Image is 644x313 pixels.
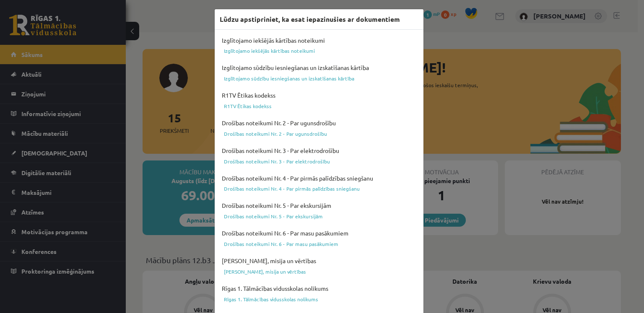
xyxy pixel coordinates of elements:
h4: Izglītojamo sūdzību iesniegšanas un izskatīšanas kārtība [220,62,418,73]
a: [PERSON_NAME], misija un vērtības [220,266,418,277]
h4: Drošības noteikumi Nr. 6 - Par masu pasākumiem [220,228,418,239]
h4: Drošības noteikumi Nr. 3 - Par elektrodrošību [220,145,418,156]
a: R1TV Ētikas kodekss [220,101,418,111]
h4: Drošības noteikumi Nr. 2 - Par ugunsdrošību [220,117,418,129]
a: Rīgas 1. Tālmācības vidusskolas nolikums [220,294,418,304]
a: Drošības noteikumi Nr. 4 - Par pirmās palīdzības sniegšanu [220,184,418,194]
h4: Drošības noteikumi Nr. 4 - Par pirmās palīdzības sniegšanu [220,173,418,184]
a: Izglītojamo iekšējās kārtības noteikumi [220,46,418,56]
h4: Drošības noteikumi Nr. 5 - Par ekskursijām [220,200,418,211]
a: Drošības noteikumi Nr. 5 - Par ekskursijām [220,211,418,221]
a: Drošības noteikumi Nr. 6 - Par masu pasākumiem [220,239,418,249]
a: Izglītojamo sūdzību iesniegšanas un izskatīšanas kārtība [220,73,418,83]
h4: R1TV Ētikas kodekss [220,90,418,101]
h4: Rīgas 1. Tālmācības vidusskolas nolikums [220,283,418,294]
a: Drošības noteikumi Nr. 3 - Par elektrodrošību [220,156,418,166]
h4: Izglītojamo iekšējās kārtības noteikumi [220,35,418,46]
a: Drošības noteikumi Nr. 2 - Par ugunsdrošību [220,129,418,139]
h4: [PERSON_NAME], misija un vērtības [220,255,418,266]
h3: Lūdzu apstipriniet, ka esat iepazinušies ar dokumentiem [220,14,400,24]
